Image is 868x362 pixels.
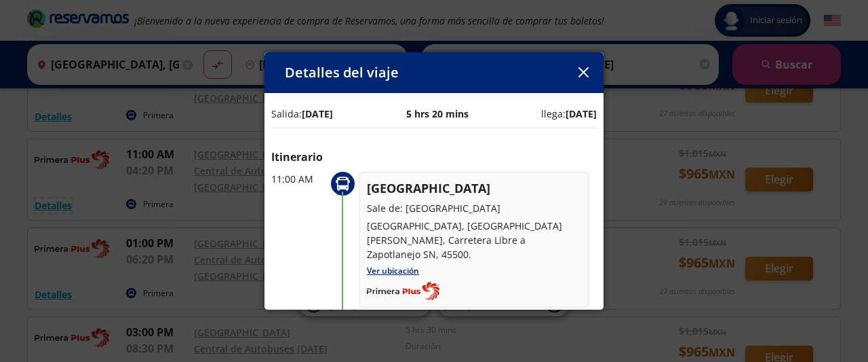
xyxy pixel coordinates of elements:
p: 11:00 AM [271,172,325,186]
p: [GEOGRAPHIC_DATA], [GEOGRAPHIC_DATA][PERSON_NAME], Carretera Libre a Zapotlanejo SN, 45500. [367,219,581,261]
img: Completo_color__1_.png [367,282,439,301]
p: 5 hrs 20 mins [406,107,469,121]
b: [DATE] [566,107,597,120]
p: Sale de: [GEOGRAPHIC_DATA] [367,201,581,215]
p: llega: [541,107,597,121]
p: Itinerario [271,149,597,165]
p: Detalles del viaje [285,62,399,83]
p: [GEOGRAPHIC_DATA] [367,179,581,198]
a: Ver ubicación [367,265,419,276]
p: Salida: [271,107,333,121]
b: [DATE] [302,107,333,120]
